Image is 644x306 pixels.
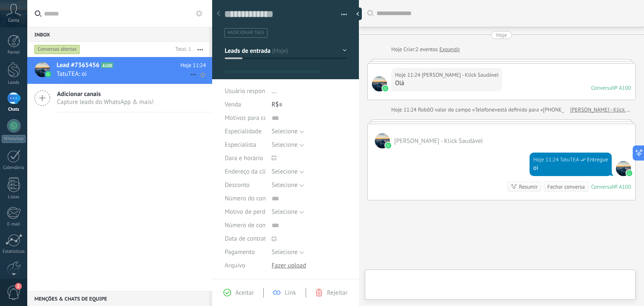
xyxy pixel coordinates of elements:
div: Listas [2,194,26,200]
div: Olá [395,79,499,88]
span: Selecione [272,168,298,176]
div: Fechar conversa [547,183,584,191]
span: Conta [8,18,19,23]
a: Lead #7365456 A100 Hoje 11:24 TatuTEA: oi [27,57,212,84]
img: waba.svg [626,170,632,176]
span: 2 [15,283,22,290]
img: waba.svg [382,86,388,91]
div: № A100 [612,84,631,91]
div: Arquivo [225,259,265,272]
div: Conversa [591,84,612,91]
div: Estatísticas [2,249,26,254]
a: Expandir [439,45,460,54]
span: O valor do campo «Telefone» [430,106,497,114]
span: 2 eventos [415,45,438,54]
button: Selecione [272,165,304,179]
span: Usuário responsável [225,87,279,95]
div: Criar: [391,45,460,54]
span: ... [272,87,277,95]
div: Venda [225,98,265,112]
div: Hoje [391,45,403,54]
div: Pagamento [225,246,265,259]
span: Número do convênio [225,195,280,202]
span: Diógenes Saraiva - Klick Saudável [372,76,387,91]
span: Selecione [272,141,298,149]
div: Dara e horário [225,152,265,165]
span: Link [285,289,296,297]
div: Inbox [27,27,209,42]
span: Lead #7365456 [57,61,99,70]
span: Pagamento [225,249,255,255]
div: Conversa [591,183,612,190]
span: TatuTEA (Seção de vendas) [560,156,579,164]
span: Especialista [225,142,256,148]
div: Endereço da clínica [225,165,265,179]
div: Leads [2,80,26,86]
div: Motivos para contato [225,112,265,125]
span: Capture leads do WhatsApp & mais! [57,98,154,106]
span: TatuTEA [616,161,631,176]
div: Número do convênio [225,192,265,205]
div: Especialista [225,138,265,152]
span: está definido para «[PHONE_NUMBER]» [497,106,589,114]
span: Selecione [272,208,298,216]
div: oi [533,164,608,172]
span: Aceitar [235,289,254,297]
div: Hoje 11:24 [391,106,418,114]
button: Mais [191,42,209,57]
span: Número de contrato [225,222,278,228]
div: Motivo de perda [225,205,265,219]
span: Diógenes Saraiva - Klick Saudável [422,71,499,79]
span: Diógenes Saraiva - Klick Saudável [375,133,390,148]
div: Usuário responsável [225,85,265,98]
span: Selecione [272,248,298,256]
span: Adicionar canais [57,90,154,98]
span: Entregue [587,156,608,164]
div: Número de contrato [225,219,265,232]
div: № A100 [612,183,631,190]
div: Total: 1 [172,45,191,54]
button: Selecione [272,138,304,152]
div: Resumir [519,183,538,191]
button: Selecione [272,179,304,192]
span: Motivo de perda [225,209,268,215]
span: Arquivo [225,262,245,269]
div: Conversas abertas [34,44,80,54]
a: [PERSON_NAME] - Klick Saudável [570,106,631,114]
div: Especialidade [225,125,265,138]
button: Selecione [272,125,304,138]
div: Painel [2,50,26,55]
div: Chats [2,107,26,112]
div: Hoje 11:24 [533,156,560,164]
span: A100 [101,62,113,68]
span: Robô [418,106,430,113]
div: Hoje [496,31,507,39]
span: Dara e horário [225,155,263,161]
span: Hoje 11:24 [181,61,206,70]
div: ocultar [353,8,362,20]
span: Rejeitar [327,289,348,297]
span: Endereço da clínica [225,169,277,175]
span: TatuTEA: oi [57,70,190,78]
span: Venda [225,101,241,109]
button: Selecione [272,246,304,259]
div: WhatsApp [2,135,26,143]
span: Data de contrato [225,236,270,242]
span: Motivos para contato [225,115,281,121]
img: waba.svg [385,143,391,148]
div: Desconto [225,179,265,192]
div: Menções & Chats de equipe [27,291,209,306]
button: Selecione [272,205,304,219]
span: Selecione [272,181,298,189]
span: #adicionar tags [228,30,264,36]
span: Especialidade [225,128,262,135]
div: R$ [272,98,347,112]
img: waba.svg [45,71,51,77]
div: Data de contrato [225,232,265,246]
div: E-mail [2,222,26,227]
div: Hoje 11:24 [395,71,422,79]
span: Desconto [225,182,249,188]
div: Calendário [2,165,26,171]
span: Selecione [272,127,298,135]
span: Diógenes Saraiva - Klick Saudável [394,137,483,145]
